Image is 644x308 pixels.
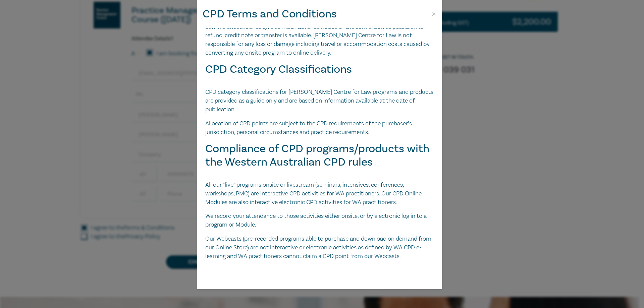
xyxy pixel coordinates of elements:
p: We record your attendance to those activities either onsite, or by electronic log in to a program... [205,212,434,229]
p: [PERSON_NAME] Centre for Law reserves the right to convert the delivery of an advertised onsite p... [205,5,434,57]
p: Our Webcasts (pre-recorded programs able to purchase and download on demand from our Online Store... [205,235,434,261]
h2: Compliance of CPD programs/products with the Western Australian CPD rules [205,142,434,169]
p: Allocation of CPD points are subject to the CPD requirements of the purchaser’s jurisdiction, per... [205,119,434,137]
p: All our “live” programs onsite or livestream (seminars, intensives, conferences, workshops, PMC) ... [205,181,434,207]
button: Close [431,11,437,17]
h2: CPD Terms and Conditions [203,5,337,22]
h2: CPD Category Classifications [205,63,434,76]
p: CPD category classifications for [PERSON_NAME] Centre for Law programs and products are provided ... [205,88,434,114]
